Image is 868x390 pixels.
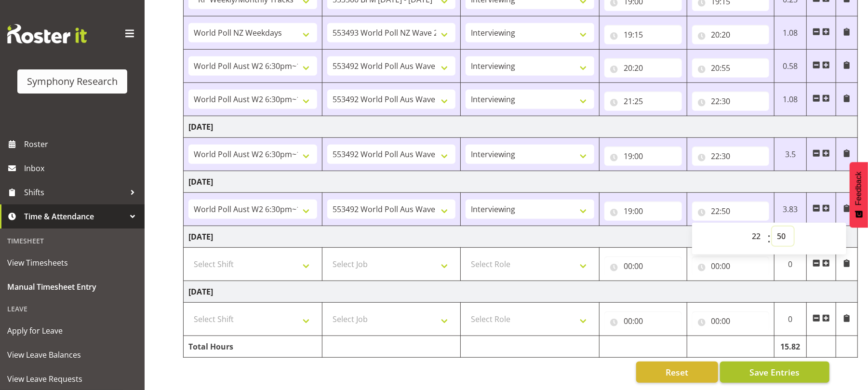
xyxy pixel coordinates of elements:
input: Click to select... [604,202,682,221]
span: View Leave Balances [7,348,137,362]
div: Leave [2,299,142,319]
span: Time & Attendance [24,209,125,224]
td: 1.08 [775,16,807,50]
span: : [767,227,771,251]
td: [DATE] [184,171,858,193]
input: Click to select... [692,92,770,111]
span: Reset [666,366,688,378]
a: View Timesheets [2,251,142,275]
span: Save Entries [749,366,800,378]
span: Roster [24,137,140,151]
div: Timesheet [2,231,142,251]
button: Save Entries [720,362,829,383]
td: [DATE] [184,226,858,248]
input: Click to select... [692,256,770,276]
div: Symphony Research [27,74,118,89]
span: Apply for Leave [7,323,137,338]
span: Manual Timesheet Entry [7,280,137,294]
span: Inbox [24,161,140,175]
button: Reset [636,362,718,383]
span: View Leave Requests [7,372,137,386]
span: Shifts [24,185,125,200]
input: Click to select... [604,92,682,111]
td: 0 [775,248,807,281]
input: Click to select... [692,147,770,166]
input: Click to select... [692,311,770,331]
input: Click to select... [604,25,682,44]
a: Manual Timesheet Entry [2,275,142,299]
input: Click to select... [604,311,682,331]
span: View Timesheets [7,256,137,270]
a: View Leave Balances [2,343,142,367]
td: [DATE] [184,281,858,303]
input: Click to select... [692,202,770,221]
td: 3.5 [775,138,807,171]
span: Feedback [855,172,863,205]
td: 1.08 [775,83,807,116]
button: Feedback - Show survey [850,162,868,228]
td: 0 [775,303,807,336]
input: Click to select... [604,58,682,78]
input: Click to select... [692,58,770,78]
input: Click to select... [604,256,682,276]
td: 15.82 [775,336,807,358]
td: [DATE] [184,116,858,138]
input: Click to select... [692,25,770,44]
td: 0.58 [775,50,807,83]
input: Click to select... [604,147,682,166]
img: Rosterit website logo [7,24,87,43]
a: Apply for Leave [2,319,142,343]
td: 3.83 [775,193,807,226]
td: Total Hours [184,336,322,358]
